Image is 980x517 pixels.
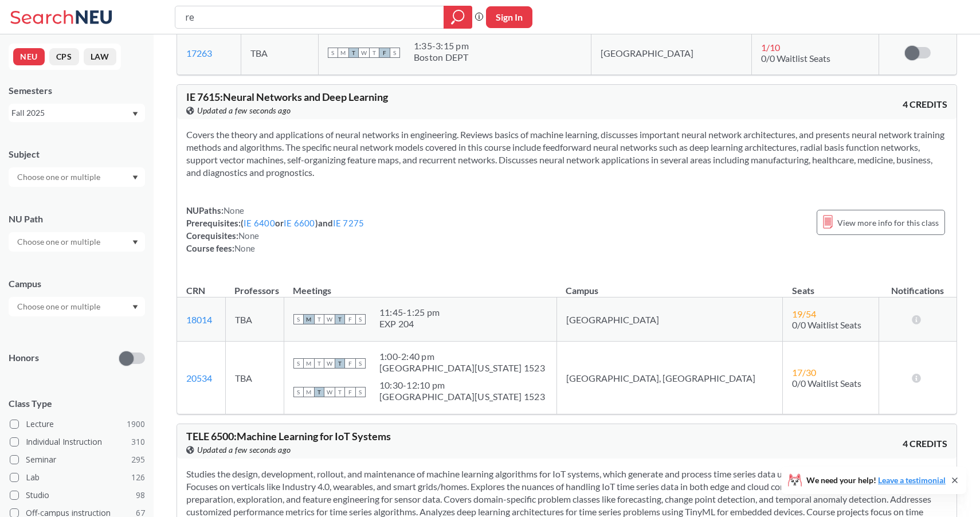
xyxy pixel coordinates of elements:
[444,6,472,29] div: magnifying glass
[348,48,359,58] span: T
[379,318,440,330] div: EXP 204
[197,444,291,456] span: Updated a few seconds ago
[186,314,212,325] a: 18014
[13,48,45,65] button: NEU
[556,342,782,414] td: [GEOGRAPHIC_DATA], [GEOGRAPHIC_DATA]
[186,204,364,254] div: NUPaths: Prerequisites: ( or ) and Corequisites: Course fees:
[335,314,345,324] span: T
[314,387,324,397] span: T
[837,216,939,230] span: View more info for this class
[9,148,145,160] div: Subject
[184,7,436,27] input: Class, professor, course number, "phrase"
[783,273,879,297] th: Seats
[9,277,145,290] div: Campus
[792,378,861,389] span: 0/0 Waitlist Seats
[11,300,108,314] input: Choose one or multiple
[186,48,212,58] a: 17263
[345,387,355,397] span: F
[9,397,145,410] span: Class Type
[49,48,79,65] button: CPS
[9,232,145,252] div: Dropdown arrow
[390,48,400,58] span: S
[304,358,314,369] span: M
[11,107,131,119] div: Fall 2025
[355,314,366,324] span: S
[186,430,391,442] span: TELE 6500 : Machine Learning for IoT Systems
[9,213,145,225] div: NU Path
[451,9,465,25] svg: magnifying glass
[379,307,440,318] div: 11:45 - 1:25 pm
[324,358,335,369] span: W
[11,170,108,184] input: Choose one or multiple
[345,314,355,324] span: F
[9,297,145,316] div: Dropdown arrow
[556,273,782,297] th: Campus
[225,273,284,297] th: Professors
[338,48,348,58] span: M
[486,6,532,28] button: Sign In
[132,305,138,310] svg: Dropdown arrow
[10,470,145,485] label: Lab
[241,31,318,75] td: TBA
[355,358,366,369] span: S
[293,387,304,397] span: S
[9,104,145,122] div: Fall 2025Dropdown arrow
[335,358,345,369] span: T
[11,235,108,249] input: Choose one or multiple
[284,273,556,297] th: Meetings
[414,40,469,52] div: 1:35 - 3:15 pm
[379,379,545,391] div: 10:30 - 12:10 pm
[131,453,145,466] span: 295
[379,391,545,402] div: [GEOGRAPHIC_DATA][US_STATE] 1523
[132,112,138,116] svg: Dropdown arrow
[761,53,830,64] span: 0/0 Waitlist Seats
[761,42,780,53] span: 1 / 10
[224,205,244,216] span: None
[359,48,369,58] span: W
[10,488,145,503] label: Studio
[284,218,315,228] a: IE 6600
[903,98,947,111] span: 4 CREDITS
[293,314,304,324] span: S
[186,284,205,297] div: CRN
[304,314,314,324] span: M
[379,48,390,58] span: F
[186,91,388,103] span: IE 7615 : Neural Networks and Deep Learning
[878,475,946,485] a: Leave a testimonial
[197,104,291,117] span: Updated a few seconds ago
[314,314,324,324] span: T
[131,471,145,484] span: 126
[879,273,957,297] th: Notifications
[9,351,39,365] p: Honors
[136,489,145,502] span: 98
[591,31,751,75] td: [GEOGRAPHIC_DATA]
[132,240,138,245] svg: Dropdown arrow
[792,367,816,378] span: 17 / 30
[328,48,338,58] span: S
[369,48,379,58] span: T
[9,167,145,187] div: Dropdown arrow
[238,230,259,241] span: None
[9,84,145,97] div: Semesters
[225,342,284,414] td: TBA
[10,417,145,432] label: Lecture
[355,387,366,397] span: S
[903,437,947,450] span: 4 CREDITS
[414,52,469,63] div: Boston DEPT
[131,436,145,448] span: 310
[335,387,345,397] span: T
[293,358,304,369] span: S
[379,362,545,374] div: [GEOGRAPHIC_DATA][US_STATE] 1523
[186,128,947,179] section: Covers the theory and applications of neural networks in engineering. Reviews basics of machine l...
[304,387,314,397] span: M
[345,358,355,369] span: F
[324,314,335,324] span: W
[10,434,145,449] label: Individual Instruction
[10,452,145,467] label: Seminar
[379,351,545,362] div: 1:00 - 2:40 pm
[132,175,138,180] svg: Dropdown arrow
[792,319,861,330] span: 0/0 Waitlist Seats
[333,218,364,228] a: IE 7275
[806,476,946,484] span: We need your help!
[556,297,782,342] td: [GEOGRAPHIC_DATA]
